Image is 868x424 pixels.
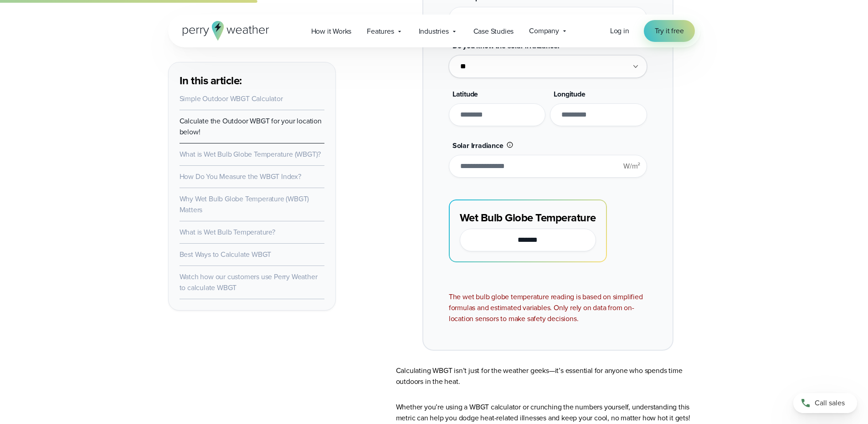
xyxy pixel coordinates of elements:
[452,140,503,151] span: Solar Irradiance
[644,20,695,42] a: Try it free
[180,194,309,215] a: Why Wet Bulb Globe Temperature (WBGT) Matters
[815,398,845,409] span: Call sales
[452,89,478,99] span: Latitude
[180,271,318,293] a: Watch how our customers use Perry Weather to calculate WBGT
[529,26,559,36] span: Company
[180,149,321,159] a: What is Wet Bulb Globe Temperature (WBGT)?
[419,26,449,37] span: Industries
[180,227,275,237] a: What is Wet Bulb Temperature?
[793,393,857,413] a: Call sales
[449,291,647,324] div: The wet bulb globe temperature reading is based on simplified formulas and estimated variables. O...
[396,402,700,424] p: Whether you’re using a WBGT calculator or crunching the numbers yourself, understanding this metr...
[473,26,514,37] span: Case Studies
[554,89,585,99] span: Longitude
[610,26,629,36] a: Log in
[180,116,322,137] a: Calculate the Outdoor WBGT for your location below!
[180,93,283,104] a: Simple Outdoor WBGT Calculator
[180,249,272,260] a: Best Ways to Calculate WBGT
[655,26,684,36] span: Try it free
[180,171,301,182] a: How Do You Measure the WBGT Index?
[180,73,324,88] h3: In this article:
[303,22,360,41] a: How it Works
[396,365,700,387] p: Calculating WBGT isn’t just for the weather geeks—it’s essential for anyone who spends time outdo...
[466,22,522,41] a: Case Studies
[311,26,352,37] span: How it Works
[367,26,394,37] span: Features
